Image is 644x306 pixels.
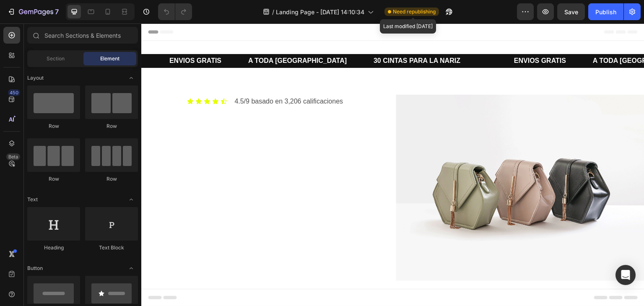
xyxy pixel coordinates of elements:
img: image_demo.jpg [255,71,503,257]
button: 7 [3,3,62,20]
p: 4.5/9 basado en 3,206 calificaciones [93,72,202,84]
div: Text Block [85,244,138,252]
div: Open Intercom Messenger [615,265,636,285]
div: Row [85,122,138,130]
span: Text [27,196,38,203]
span: Section [47,55,65,62]
p: A TODA [GEOGRAPHIC_DATA] [452,31,551,44]
iframe: Design area [141,23,644,306]
div: Undo/Redo [158,3,192,20]
div: Heading [27,244,80,252]
p: 7 [55,7,59,17]
p: 30 CINTAS PARA LA NARIZ [232,31,319,44]
div: Row [85,175,138,183]
div: 450 [8,89,20,96]
span: Toggle open [125,71,138,85]
div: Row [27,122,80,130]
div: Publish [595,8,616,16]
span: Need republishing [393,8,436,16]
button: Save [557,3,585,20]
span: Element [100,55,119,62]
span: / [272,8,274,16]
div: Beta [6,153,20,160]
span: Button [27,265,43,272]
button: Publish [588,3,623,20]
span: Toggle open [125,262,138,275]
input: Search Sections & Elements [27,27,138,44]
div: Row [27,175,80,183]
span: Layout [27,74,44,82]
span: Toggle open [125,193,138,206]
span: Save [564,8,578,16]
p: ENVIOS GRATIS [373,31,425,44]
span: Landing Page - [DATE] 14:10:34 [276,8,364,16]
